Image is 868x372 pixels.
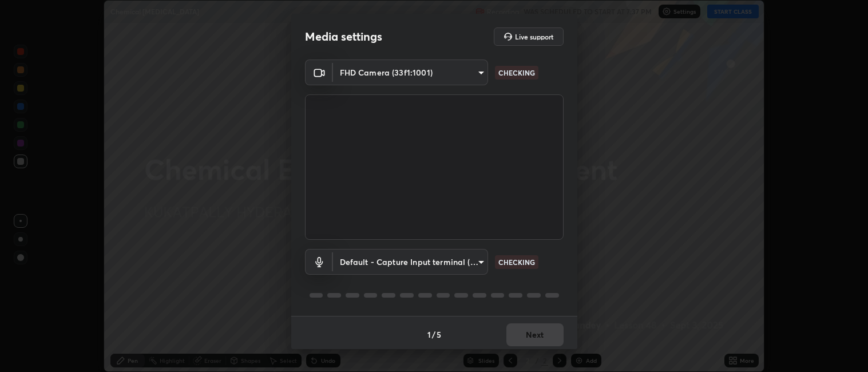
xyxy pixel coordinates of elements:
[305,29,382,44] h2: Media settings
[515,33,553,40] h5: Live support
[427,329,431,341] h4: 1
[498,257,535,267] p: CHECKING
[437,329,441,341] h4: 5
[333,60,488,85] div: FHD Camera (33f1:1001)
[333,249,488,275] div: FHD Camera (33f1:1001)
[432,329,435,341] h4: /
[498,68,535,78] p: CHECKING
